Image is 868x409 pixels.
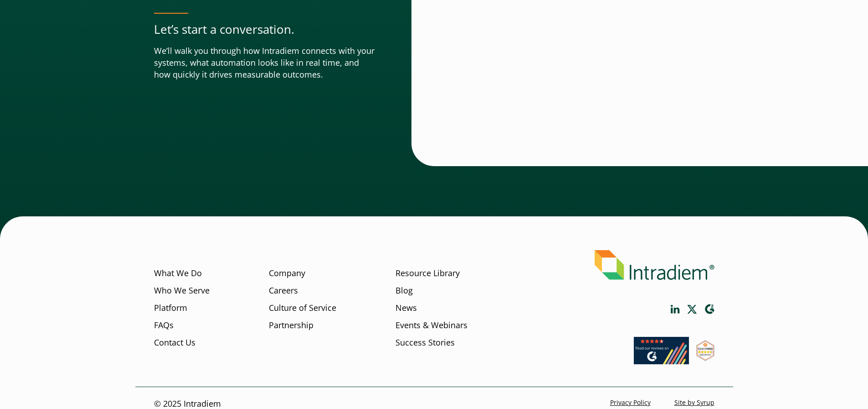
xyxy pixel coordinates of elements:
[687,305,697,314] a: Link opens in a new window
[154,302,187,314] a: Platform
[674,399,714,407] a: Site by Syrup
[154,21,375,38] p: Let’s start a conversation.
[269,285,298,297] a: Careers
[395,302,417,314] a: News
[395,320,467,331] a: Events & Webinars
[696,352,714,363] a: Link opens in a new window
[610,399,651,407] a: Privacy Policy
[154,267,202,279] a: What We Do
[269,267,305,279] a: Company
[395,267,460,279] a: Resource Library
[704,304,714,315] a: Link opens in a new window
[154,45,375,81] p: We’ll walk you through how Intradiem connects with your systems, what automation looks like in re...
[595,250,714,280] img: Intradiem
[696,340,714,361] img: SourceForge User Reviews
[269,302,336,314] a: Culture of Service
[154,320,174,331] a: FAQs
[154,337,195,349] a: Contact Us
[671,305,680,314] a: Link opens in a new window
[634,356,689,367] a: Link opens in a new window
[634,337,689,364] img: Read our reviews on G2
[269,320,313,331] a: Partnership
[154,285,210,297] a: Who We Serve
[395,285,413,297] a: Blog
[395,337,455,349] a: Success Stories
